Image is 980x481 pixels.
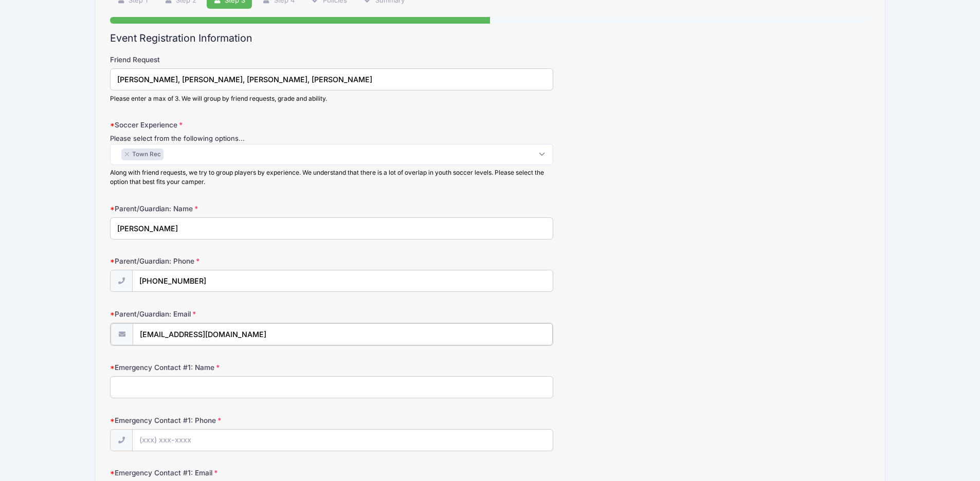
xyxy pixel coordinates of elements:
[110,168,553,187] div: Along with friend requests, we try to group players by experience. We understand that there is a ...
[110,120,364,130] label: Soccer Experience
[110,256,364,266] label: Parent/Guardian: Phone
[110,362,364,373] label: Emergency Contact #1: Name
[110,54,364,65] label: Friend Request
[133,323,553,345] input: email@email.com
[110,468,364,478] label: Emergency Contact #1: Email
[110,309,364,319] label: Parent/Guardian: Email
[116,150,121,159] textarea: Search
[110,134,553,144] div: Please select from the following options...
[124,152,130,156] button: Remove item
[110,203,364,214] label: Parent/Guardian: Name
[121,149,164,160] li: Town Rec
[110,415,364,425] label: Emergency Contact #1: Phone
[110,32,870,44] h2: Event Registration Information
[132,429,553,451] input: (xxx) xxx-xxxx
[110,94,553,103] div: Please enter a max of 3. We will group by friend requests, grade and ability.
[132,150,161,159] span: Town Rec
[132,270,553,292] input: (xxx) xxx-xxxx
